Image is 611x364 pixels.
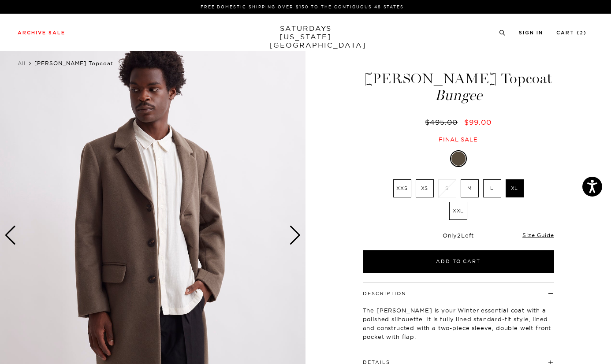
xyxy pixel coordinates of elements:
p: FREE DOMESTIC SHIPPING OVER $150 TO THE CONTIGUOUS 48 STATES [21,4,583,10]
a: All [18,60,26,67]
button: Add to Cart [363,250,554,273]
a: Archive Sale [18,30,65,35]
label: XXL [449,202,467,220]
label: L [483,179,501,197]
a: Sign In [519,30,543,35]
label: XXS [393,179,411,197]
h1: [PERSON_NAME] Topcoat [361,71,555,103]
p: The [PERSON_NAME] is your Winter essential coat with a polished silhouette. It is fully lined sta... [363,306,554,341]
div: Previous slide [4,226,16,245]
small: 2 [580,31,584,35]
del: $495.00 [425,118,461,126]
label: M [461,179,479,197]
span: 2 [457,232,461,239]
label: XS [416,179,434,197]
span: [PERSON_NAME] Topcoat [34,60,113,67]
label: XL [506,179,524,197]
div: Only Left [363,232,554,239]
a: Size Guide [522,232,554,238]
a: SATURDAYS[US_STATE][GEOGRAPHIC_DATA] [269,24,342,49]
span: $99.00 [464,118,492,126]
div: Final sale [361,136,555,143]
div: Next slide [289,226,301,245]
button: Description [363,291,406,296]
span: Bungee [361,88,555,103]
a: Cart (2) [556,30,587,35]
